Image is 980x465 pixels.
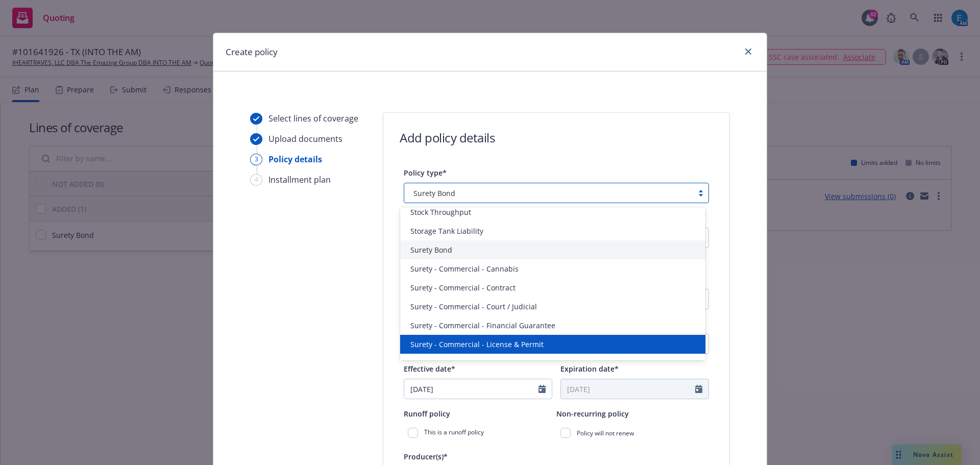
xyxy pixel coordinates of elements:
span: Surety - Commercial - Financial Guarantee [410,320,555,331]
a: close [742,45,754,58]
svg: Calendar [538,385,546,393]
span: Surety - Commercial - Contract [410,282,516,293]
div: 4 [250,174,262,186]
span: Stock Throughput [410,207,471,217]
div: Upload documents [268,133,342,145]
span: Surety Bond [413,188,455,199]
span: Policy type* [404,168,447,178]
div: This is a runoff policy [404,424,556,442]
span: Surety - Commercial - Misc / Other [410,358,529,369]
input: MM/DD/YYYY [404,379,538,399]
h1: Create policy [226,45,278,59]
div: Select lines of coverage [268,112,358,125]
svg: Calendar [695,385,702,393]
div: Policy will not renew [556,424,709,442]
span: Surety - Commercial - Court / Judicial [410,301,537,312]
input: MM/DD/YYYY [561,379,695,399]
span: Producer(s)* [404,452,448,461]
span: Surety Bond [410,244,452,255]
span: Surety - Commercial - License & Permit [410,339,544,350]
span: Expiration date* [560,364,619,374]
span: Surety Bond [409,188,688,199]
span: Non-recurring policy [556,409,629,419]
div: Installment plan [268,174,331,186]
div: Policy details [268,153,322,165]
span: Storage Tank Liability [410,226,483,236]
h1: Add policy details [400,129,495,146]
div: 3 [250,154,262,165]
span: Effective date* [404,364,455,374]
span: Surety - Commercial - Cannabis [410,263,519,274]
span: Runoff policy [404,409,450,419]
